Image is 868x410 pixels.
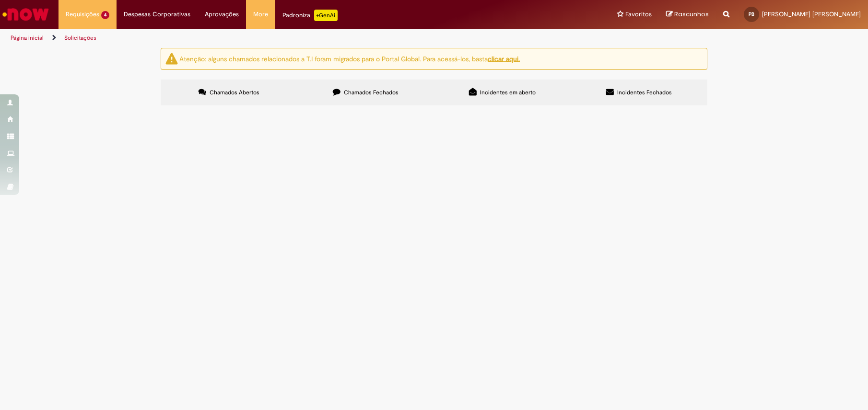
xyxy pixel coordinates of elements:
span: Despesas Corporativas [124,10,190,19]
a: Página inicial [11,34,44,42]
span: Favoritos [625,10,652,19]
span: Incidentes Fechados [617,89,672,96]
ng-bind-html: Atenção: alguns chamados relacionados a T.I foram migrados para o Portal Global. Para acessá-los,... [179,54,520,63]
span: Requisições [66,10,99,19]
a: clicar aqui. [488,54,520,63]
span: More [253,10,268,19]
span: 4 [101,11,109,19]
span: Chamados Fechados [344,89,399,96]
span: Rascunhos [674,10,709,19]
a: Rascunhos [666,10,709,19]
img: ServiceNow [1,5,50,24]
span: PB [749,11,754,17]
span: Aprovações [205,10,239,19]
ul: Trilhas de página [7,29,572,47]
a: Solicitações [64,34,96,42]
div: Padroniza [282,10,338,21]
span: Chamados Abertos [210,89,259,96]
p: +GenAi [314,10,338,21]
span: [PERSON_NAME] [PERSON_NAME] [762,10,861,18]
span: Incidentes em aberto [480,89,536,96]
